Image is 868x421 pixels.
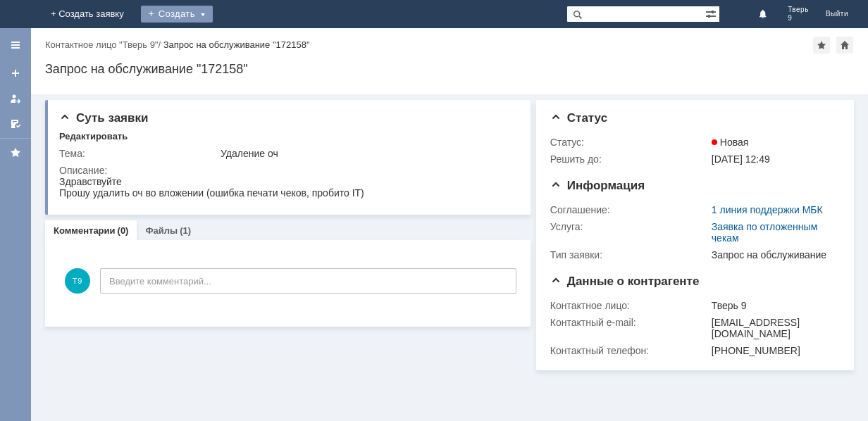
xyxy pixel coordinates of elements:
span: Новая [712,137,749,148]
div: Тема: [59,148,218,159]
div: Тверь 9 [712,300,834,311]
div: / [45,39,163,50]
span: 9 [788,14,809,23]
span: Расширенный поиск [705,6,719,20]
div: Описание: [59,165,514,176]
div: Тип заявки: [550,249,709,260]
div: Контактное лицо: [550,300,709,311]
a: Заявка по отложенным чекам [712,221,817,244]
div: Удаление оч [221,148,512,159]
a: Мои заявки [4,87,27,110]
div: (1) [180,225,191,236]
div: Решить до: [550,153,709,165]
div: Запрос на обслуживание "172158" [45,62,854,76]
a: 1 линия поддержки МБК [712,204,823,215]
div: Контактный телефон: [550,345,709,356]
div: (0) [118,225,129,236]
a: Мои согласования [4,113,27,135]
div: Запрос на обслуживание [712,249,834,260]
a: Контактное лицо "Тверь 9" [45,39,158,50]
div: Добавить в избранное [813,37,830,54]
span: Суть заявки [59,111,148,125]
div: Статус: [550,137,709,148]
a: Файлы [145,225,178,236]
div: [PHONE_NUMBER] [712,345,834,356]
div: Контактный e-mail: [550,317,709,328]
div: Услуга: [550,221,709,232]
span: Тверь [788,6,809,14]
span: Статус [550,111,607,125]
div: [EMAIL_ADDRESS][DOMAIN_NAME] [712,317,834,339]
span: [DATE] 12:49 [712,153,770,165]
div: Соглашение: [550,204,709,215]
a: Комментарии [54,225,116,236]
a: Создать заявку [4,62,27,84]
span: Информация [550,179,645,192]
span: Т9 [65,268,90,294]
div: Создать [141,6,213,23]
span: Данные о контрагенте [550,275,700,288]
div: Редактировать [59,131,128,142]
div: Запрос на обслуживание "172158" [163,39,310,50]
div: Сделать домашней страницей [836,37,853,54]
